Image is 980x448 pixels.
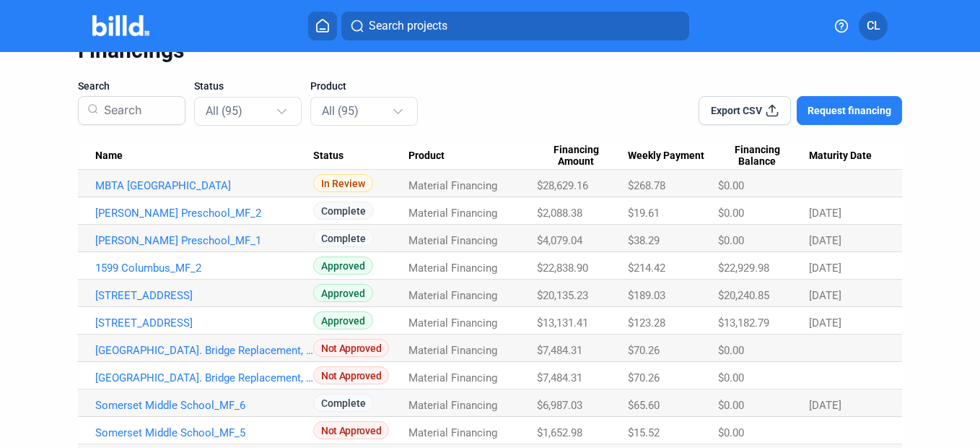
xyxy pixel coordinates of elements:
span: Request financing [808,103,891,118]
span: Material Financing [408,234,497,247]
span: $189.03 [628,289,665,302]
span: Product [408,150,445,163]
span: Search projects [369,17,447,35]
span: Approved [313,257,373,275]
button: Request financing [797,96,902,125]
img: Billd Company Logo [92,15,149,36]
div: Status [313,150,408,163]
span: $15.52 [628,426,660,439]
span: $22,929.98 [718,262,769,275]
span: $6,987.03 [537,399,582,412]
div: Financing Balance [718,144,809,168]
input: Search [98,92,176,129]
span: [DATE] [809,289,841,302]
span: Not Approved [313,339,389,357]
span: Material Financing [408,179,497,192]
span: $20,240.85 [718,289,769,302]
span: [DATE] [809,207,841,220]
span: $70.26 [628,371,660,384]
a: Somerset Middle School_MF_5 [95,426,313,439]
span: $65.60 [628,399,660,412]
a: [STREET_ADDRESS] [95,316,313,329]
span: Material Financing [408,399,497,412]
a: 1599 Columbus_MF_2 [95,262,313,275]
span: $13,131.41 [537,316,588,329]
span: Complete [313,202,374,220]
span: In Review [313,174,373,192]
span: $4,079.04 [537,234,582,247]
span: $0.00 [718,179,744,192]
span: Status [194,79,224,93]
a: Somerset Middle School_MF_6 [95,399,313,412]
span: $0.00 [718,371,744,384]
span: Financing Amount [537,144,615,168]
span: $22,838.90 [537,262,588,275]
a: [GEOGRAPHIC_DATA]. Bridge Replacement, [GEOGRAPHIC_DATA], [GEOGRAPHIC_DATA] [95,344,313,357]
span: $2,088.38 [537,207,582,220]
div: Product [408,150,538,163]
span: $13,182.79 [718,316,769,329]
span: Material Financing [408,289,497,302]
span: Material Financing [408,207,497,220]
span: $0.00 [718,234,744,247]
div: Financing Amount [537,144,628,168]
span: $28,629.16 [537,179,588,192]
span: CL [867,17,880,35]
div: Name [95,150,313,163]
a: MBTA [GEOGRAPHIC_DATA] [95,179,313,192]
span: Material Financing [408,371,497,384]
span: Product [310,79,346,93]
button: Search projects [341,12,689,40]
span: $1,652.98 [537,426,582,439]
span: Financing Balance [718,144,796,168]
span: $7,484.31 [537,371,582,384]
span: Not Approved [313,366,389,384]
span: $0.00 [718,207,744,220]
button: CL [859,12,888,40]
span: Material Financing [408,344,497,357]
span: $0.00 [718,344,744,357]
span: [DATE] [809,399,841,412]
span: $0.00 [718,399,744,412]
span: Export CSV [711,103,762,118]
div: Weekly Payment [628,150,718,163]
span: [DATE] [809,316,841,329]
span: Name [95,150,123,163]
div: Maturity Date [809,150,885,163]
span: Complete [313,394,374,412]
span: $20,135.23 [537,289,588,302]
span: [DATE] [809,262,841,275]
a: [GEOGRAPHIC_DATA]. Bridge Replacement, [GEOGRAPHIC_DATA], [GEOGRAPHIC_DATA] [95,371,313,384]
button: Export CSV [699,96,791,125]
mat-select-trigger: All (95) [206,104,242,118]
a: [PERSON_NAME] Preschool_MF_2 [95,207,313,220]
a: [PERSON_NAME] Preschool_MF_1 [95,234,313,247]
span: Not Approved [313,421,389,439]
span: Status [313,150,344,163]
span: Weekly Payment [628,150,704,163]
span: $19.61 [628,207,660,220]
span: $38.29 [628,234,660,247]
span: $123.28 [628,316,665,329]
span: Complete [313,229,374,247]
span: $214.42 [628,262,665,275]
span: $70.26 [628,344,660,357]
span: Material Financing [408,262,497,275]
span: $0.00 [718,426,744,439]
span: [DATE] [809,234,841,247]
span: Material Financing [408,426,497,439]
span: Approved [313,284,373,302]
span: $268.78 [628,179,665,192]
span: Material Financing [408,316,497,329]
a: [STREET_ADDRESS] [95,289,313,302]
span: Maturity Date [809,150,872,163]
mat-select-trigger: All (95) [322,104,359,118]
span: Search [78,79,110,93]
span: Approved [313,311,373,329]
span: $7,484.31 [537,344,582,357]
